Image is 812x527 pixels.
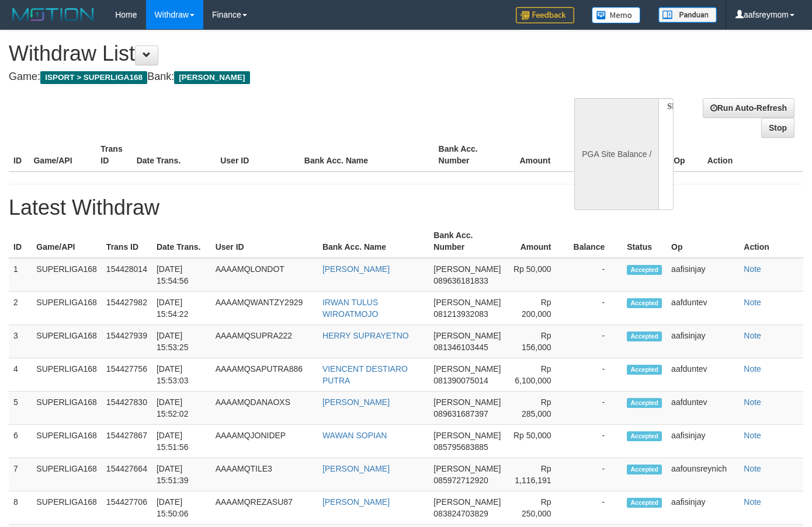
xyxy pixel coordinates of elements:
[32,358,102,392] td: SUPERLIGA168
[433,497,501,507] span: [PERSON_NAME]
[744,497,761,507] a: Note
[703,138,803,172] th: Action
[667,258,739,292] td: aafisinjay
[667,491,739,525] td: aafisinjay
[569,292,623,325] td: -
[569,358,623,392] td: -
[505,225,568,258] th: Amount
[32,392,102,425] td: SUPERLIGA168
[744,397,761,407] a: Note
[592,7,641,23] img: Button%20Memo.svg
[152,392,211,425] td: [DATE] 15:52:02
[102,458,152,491] td: 154427664
[32,325,102,358] td: SUPERLIGA168
[211,258,318,292] td: AAAAMQLONDOT
[433,509,488,518] span: 083824703829
[433,409,488,418] span: 089631687397
[211,458,318,491] td: AAAAMQTILE3
[744,264,761,274] a: Note
[505,358,568,392] td: Rp 6,100,000
[9,458,32,491] td: 7
[9,325,32,358] td: 3
[667,392,739,425] td: aafduntev
[318,225,429,258] th: Bank Acc. Name
[627,465,662,474] span: Accepted
[9,491,32,525] td: 8
[505,325,568,358] td: Rp 156,000
[152,425,211,458] td: [DATE] 15:51:56
[569,225,623,258] th: Balance
[211,425,318,458] td: AAAAMQJONIDEP
[433,431,501,440] span: [PERSON_NAME]
[9,358,32,392] td: 4
[667,225,739,258] th: Op
[667,458,739,491] td: aafounsreynich
[569,491,623,525] td: -
[9,196,803,219] h1: Latest Withdraw
[505,491,568,525] td: Rp 250,000
[152,325,211,358] td: [DATE] 15:53:25
[9,71,530,83] h4: Game: Bank:
[569,325,623,358] td: -
[569,458,623,491] td: -
[32,491,102,525] td: SUPERLIGA168
[434,138,501,172] th: Bank Acc. Number
[96,138,131,172] th: Trans ID
[669,138,702,172] th: Op
[627,398,662,408] span: Accepted
[102,225,152,258] th: Trans ID
[627,431,662,441] span: Accepted
[152,225,211,258] th: Date Trans.
[429,225,505,258] th: Bank Acc. Number
[433,298,501,307] span: [PERSON_NAME]
[505,392,568,425] td: Rp 285,000
[505,292,568,325] td: Rp 200,000
[102,425,152,458] td: 154427867
[322,497,390,507] a: [PERSON_NAME]
[211,491,318,525] td: AAAAMQREZASU87
[322,431,387,440] a: WAWAN SOPIAN
[569,392,623,425] td: -
[433,276,488,285] span: 089636181833
[322,397,390,407] a: [PERSON_NAME]
[322,298,378,319] a: IRWAN TULUS WIROATMOJO
[132,138,216,172] th: Date Trans.
[174,71,249,84] span: [PERSON_NAME]
[102,325,152,358] td: 154427939
[667,325,739,358] td: aafisinjay
[627,265,662,275] span: Accepted
[9,292,32,325] td: 2
[152,491,211,525] td: [DATE] 15:50:06
[152,458,211,491] td: [DATE] 15:51:39
[505,258,568,292] td: Rp 50,000
[505,458,568,491] td: Rp 1,116,191
[744,331,761,340] a: Note
[211,225,318,258] th: User ID
[568,138,629,172] th: Balance
[152,358,211,392] td: [DATE] 15:53:03
[102,258,152,292] td: 154428014
[211,325,318,358] td: AAAAMQSUPRA222
[744,298,761,307] a: Note
[433,476,488,485] span: 085972712920
[9,258,32,292] td: 1
[627,365,662,375] span: Accepted
[32,425,102,458] td: SUPERLIGA168
[433,397,501,407] span: [PERSON_NAME]
[627,331,662,341] span: Accepted
[9,225,32,258] th: ID
[32,458,102,491] td: SUPERLIGA168
[744,364,761,374] a: Note
[211,358,318,392] td: AAAAMQSAPUTRA886
[433,264,501,274] span: [PERSON_NAME]
[569,258,623,292] td: -
[667,358,739,392] td: aafduntev
[102,358,152,392] td: 154427756
[433,376,488,385] span: 081390075014
[516,7,574,23] img: Feedback.jpg
[322,464,390,473] a: [PERSON_NAME]
[32,258,102,292] td: SUPERLIGA168
[152,258,211,292] td: [DATE] 15:54:56
[744,431,761,440] a: Note
[622,225,667,258] th: Status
